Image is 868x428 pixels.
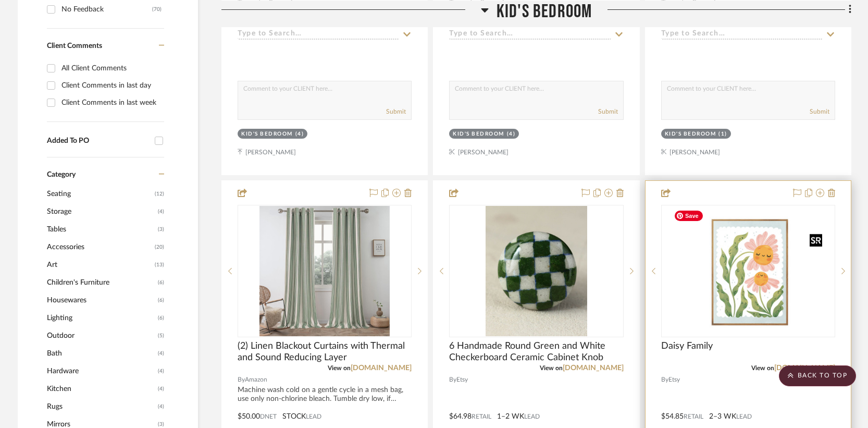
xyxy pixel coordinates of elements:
span: Client Comments [47,42,102,50]
span: Accessories [47,238,152,256]
img: Daisy Family [669,206,826,336]
span: Bath [47,345,155,362]
span: View on [328,365,351,371]
span: (12) [155,186,164,202]
span: (6) [158,310,164,326]
a: [DOMAIN_NAME] [351,364,412,372]
div: (1) [718,130,727,138]
span: Daisy Family [661,340,713,352]
span: (4) [158,345,164,362]
div: (4) [507,130,516,138]
span: Category [47,170,76,179]
span: Seating [47,185,152,203]
span: 6 Handmade Round Green and White Checkerboard Ceramic Cabinet Knob [449,340,623,363]
input: Type to Search… [238,30,399,40]
div: (4) [295,130,304,138]
div: Kid's Bedroom [241,130,293,138]
span: By [449,375,456,385]
scroll-to-top-button: BACK TO TOP [779,365,856,386]
span: Save [675,211,703,221]
span: By [661,375,668,385]
span: Tables [47,221,155,238]
div: No Feedback [61,1,152,18]
span: (4) [158,381,164,397]
span: By [238,375,245,385]
span: Etsy [668,375,680,385]
span: Amazon [245,375,267,385]
span: (20) [155,239,164,255]
span: View on [540,365,563,371]
span: (3) [158,221,164,238]
span: (6) [158,292,164,309]
a: [DOMAIN_NAME] [774,364,835,372]
span: (5) [158,327,164,344]
div: 0 [662,205,835,337]
span: (6) [158,274,164,291]
span: View on [751,365,774,371]
span: Storage [47,203,155,221]
button: Submit [598,107,618,116]
div: Client Comments in last day [61,77,162,94]
span: Art [47,256,152,274]
span: (2) Linen Blackout Curtains with Thermal and Sound Reducing Layer [238,340,412,363]
div: Added To PO [47,137,150,145]
span: Lighting [47,309,155,327]
button: Submit [386,107,406,116]
div: (70) [152,1,162,18]
span: (4) [158,363,164,380]
span: Outdoor [47,327,155,345]
input: Type to Search… [661,30,823,40]
a: [DOMAIN_NAME] [563,364,624,372]
div: All Client Comments [61,60,162,77]
div: Kid's Bedroom [453,130,504,138]
span: Hardware [47,362,155,380]
button: Submit [810,107,829,116]
span: Housewares [47,291,155,309]
input: Type to Search… [449,30,611,40]
img: (2) Linen Blackout Curtains with Thermal and Sound Reducing Layer [259,206,390,336]
img: 6 Handmade Round Green and White Checkerboard Ceramic Cabinet Knob [486,206,587,336]
span: Kitchen [47,380,155,398]
span: (4) [158,398,164,415]
span: Children's Furniture [47,274,155,291]
span: Rugs [47,398,155,415]
span: Etsy [456,375,468,385]
span: (13) [155,256,164,273]
div: Client Comments in last week [61,94,162,111]
div: Kid's Bedroom [665,130,716,138]
span: (4) [158,203,164,220]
